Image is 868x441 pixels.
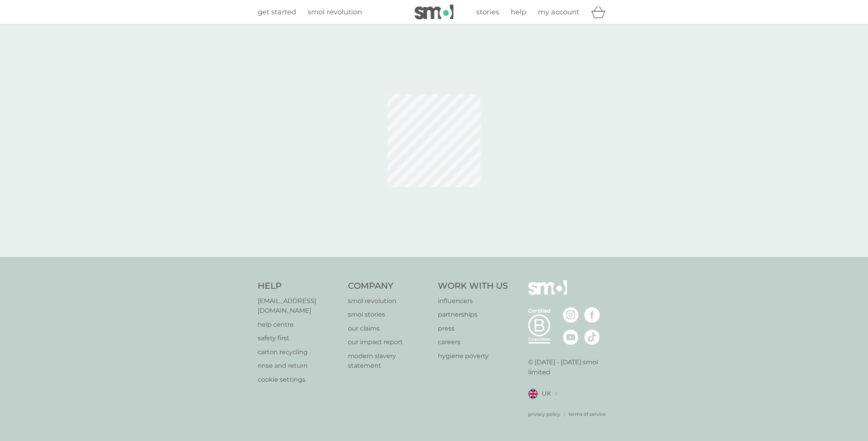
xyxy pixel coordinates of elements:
img: smol [528,280,567,307]
span: stories [476,8,499,16]
a: rinse and return [258,361,340,371]
a: smol stories [348,310,431,320]
img: select a new location [555,392,557,396]
span: smol revolution [308,8,362,16]
a: modern slavery statement [348,351,431,371]
img: visit the smol Youtube page [563,329,579,345]
a: careers [438,337,508,347]
p: © [DATE] - [DATE] smol limited [528,357,611,377]
h4: Company [348,280,431,292]
a: our claims [348,324,431,334]
img: UK flag [528,389,538,399]
a: terms of service [568,410,606,418]
a: our impact report [348,337,431,347]
img: visit the smol Instagram page [563,307,579,323]
div: basket [591,4,610,20]
span: get started [258,8,296,16]
a: partnerships [438,310,508,320]
img: visit the smol Tiktok page [584,329,600,345]
a: smol revolution [348,296,431,306]
span: my account [538,8,579,16]
a: press [438,324,508,334]
a: help [511,7,526,18]
a: influencers [438,296,508,306]
img: smol [415,5,453,19]
a: hygiene poverty [438,351,508,361]
a: help centre [258,320,340,330]
a: carton recycling [258,347,340,357]
a: my account [538,7,579,18]
h4: Work With Us [438,280,508,292]
h4: Help [258,280,340,292]
span: UK [542,389,551,399]
a: stories [476,7,499,18]
a: cookie settings [258,375,340,385]
a: privacy policy [528,410,560,418]
a: safety first [258,333,340,343]
a: get started [258,7,296,18]
a: [EMAIL_ADDRESS][DOMAIN_NAME] [258,296,340,316]
span: help [511,8,526,16]
a: smol revolution [308,7,362,18]
img: visit the smol Facebook page [584,307,600,323]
